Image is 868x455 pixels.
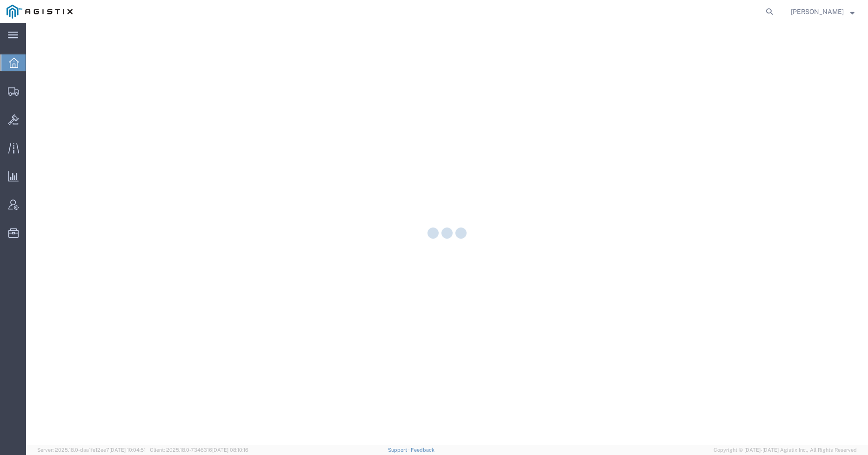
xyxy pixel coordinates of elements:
[388,447,411,453] a: Support
[7,5,73,19] img: logo
[714,446,857,454] span: Copyright © [DATE]-[DATE] Agistix Inc., All Rights Reserved
[37,447,146,453] span: Server: 2025.18.0-daa1fe12ee7
[411,447,434,453] a: Feedback
[791,7,844,17] span: Andrew Wacyra
[212,447,248,453] span: [DATE] 08:10:16
[790,6,855,17] button: [PERSON_NAME]
[109,447,146,453] span: [DATE] 10:04:51
[150,447,248,453] span: Client: 2025.18.0-7346316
